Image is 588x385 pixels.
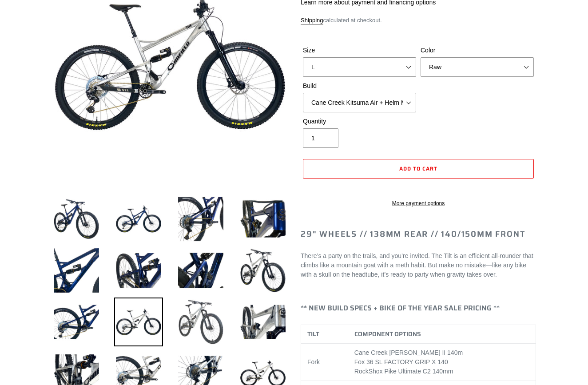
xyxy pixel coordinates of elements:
a: More payment options [303,199,534,207]
th: TILT [301,325,348,343]
img: Load image into Gallery viewer, TILT - Complete Bike [52,194,101,243]
img: Load image into Gallery viewer, TILT - Complete Bike [176,298,225,346]
img: Load image into Gallery viewer, TILT - Complete Bike [176,246,225,295]
img: Load image into Gallery viewer, TILT - Complete Bike [114,298,163,346]
img: Load image into Gallery viewer, TILT - Complete Bike [114,246,163,295]
img: Load image into Gallery viewer, TILT - Complete Bike [238,298,287,346]
img: Load image into Gallery viewer, TILT - Complete Bike [52,298,101,346]
label: Color [421,46,534,55]
img: Load image into Gallery viewer, TILT - Complete Bike [114,194,163,243]
label: Size [303,46,416,55]
img: Load image into Gallery viewer, TILT - Complete Bike [238,246,287,295]
img: Load image into Gallery viewer, TILT - Complete Bike [52,246,101,295]
div: calculated at checkout. [301,16,536,25]
td: Cane Creek [PERSON_NAME] II 140m Fox 36 SL FACTORY GRIP X 140 RockShox Pike Ultimate C2 140mm [348,343,536,381]
p: There’s a party on the trails, and you’re invited. The Tilt is an efficient all-rounder that clim... [301,251,536,279]
td: Fork [301,343,348,381]
button: Add to cart [303,159,534,179]
label: Build [303,81,416,91]
span: Add to cart [399,164,437,173]
h4: ** NEW BUILD SPECS + BIKE OF THE YEAR SALE PRICING ** [301,304,536,312]
h2: 29" Wheels // 138mm Rear // 140/150mm Front [301,230,536,239]
a: Shipping [301,17,323,24]
img: Load image into Gallery viewer, TILT - Complete Bike [176,194,225,243]
label: Quantity [303,117,416,126]
th: COMPONENT OPTIONS [348,325,536,343]
img: Load image into Gallery viewer, TILT - Complete Bike [238,194,287,243]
